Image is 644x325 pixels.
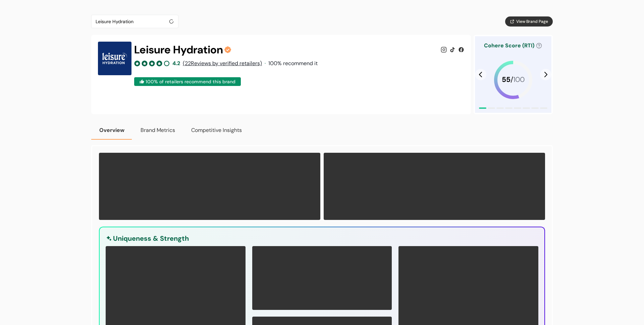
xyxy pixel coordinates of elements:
div: ( 22 Reviews by verified retailers) [183,59,262,67]
span: 100 % of retailers recommend this brand [146,78,235,85]
div: · [265,59,266,67]
span: Leisure Hydration [134,42,223,58]
div: 100 % recommend it [268,59,318,67]
div: Leisure Hydration [96,17,167,26]
button: Competitive Insights [183,121,250,140]
button: Overview [91,121,132,140]
span: View Brand Page [516,18,548,25]
button: Brand Metrics [132,121,183,140]
div: Cohere Score (RTI) [484,36,542,55]
button: Next Slide [540,69,551,80]
button: Previous Slide [475,69,486,80]
div: Uniqueness & Strength [113,233,189,243]
div: Slide 1 [475,36,551,113]
span: 100 [513,75,525,85]
div: 4.2 [172,59,180,67]
span: / [511,75,513,85]
button: View Brand Page [505,16,553,27]
div: Carousel [475,36,551,113]
span: 55 [502,75,511,85]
